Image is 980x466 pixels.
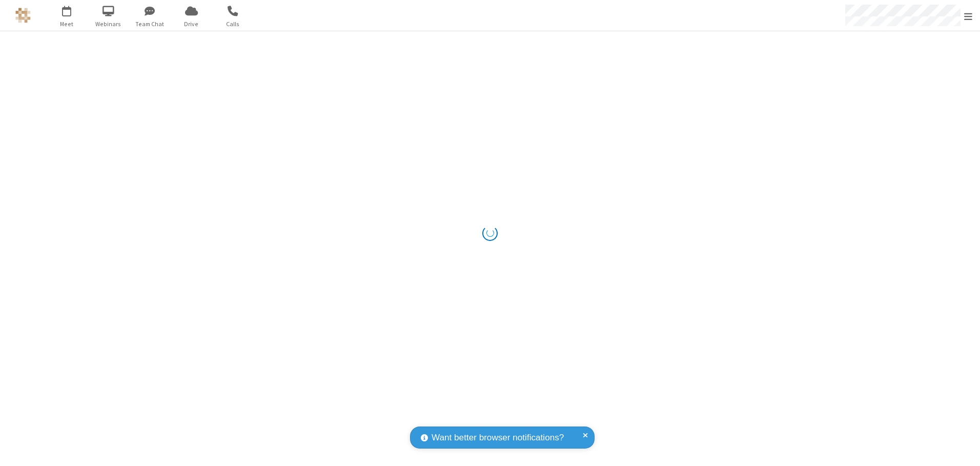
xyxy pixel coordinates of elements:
[89,19,128,29] span: Webinars
[48,19,86,29] span: Meet
[15,8,31,23] img: QA Selenium DO NOT DELETE OR CHANGE
[214,19,252,29] span: Calls
[172,19,211,29] span: Drive
[131,19,169,29] span: Team Chat
[432,431,564,444] span: Want better browser notifications?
